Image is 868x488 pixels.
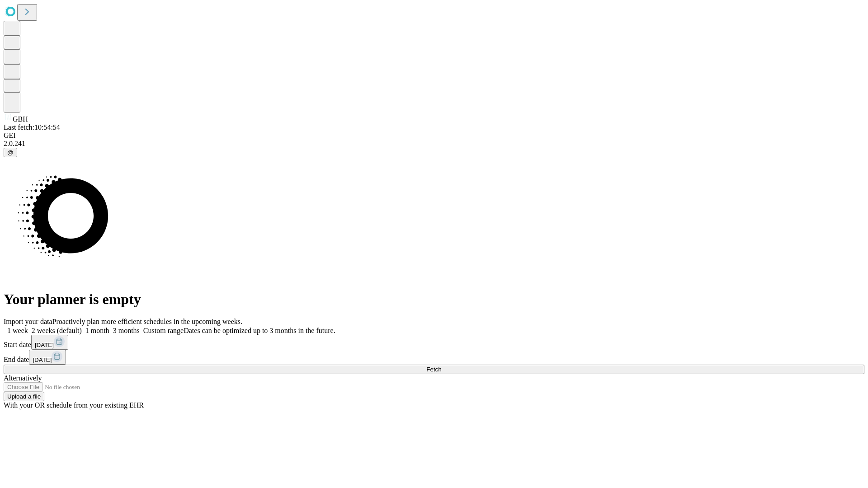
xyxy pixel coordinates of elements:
[32,327,82,334] span: 2 weeks (default)
[7,327,28,334] span: 1 week
[4,335,864,350] div: Start date
[52,318,242,325] span: Proactively plan more efficient schedules in the upcoming weeks.
[33,357,52,363] span: [DATE]
[4,131,864,140] div: GEI
[13,115,28,123] span: GBH
[4,392,44,401] button: Upload a file
[29,350,66,365] button: [DATE]
[31,335,68,350] button: [DATE]
[4,365,864,374] button: Fetch
[143,327,184,334] span: Custom range
[4,148,17,157] button: @
[426,366,441,373] span: Fetch
[4,291,864,308] h1: Your planner is empty
[7,149,14,156] span: @
[35,342,54,348] span: [DATE]
[4,123,60,131] span: Last fetch: 10:54:54
[85,327,109,334] span: 1 month
[4,318,52,325] span: Import your data
[113,327,140,334] span: 3 months
[184,327,335,334] span: Dates can be optimized up to 3 months in the future.
[4,401,144,409] span: With your OR schedule from your existing EHR
[4,374,42,382] span: Alternatively
[4,140,864,148] div: 2.0.241
[4,350,864,365] div: End date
